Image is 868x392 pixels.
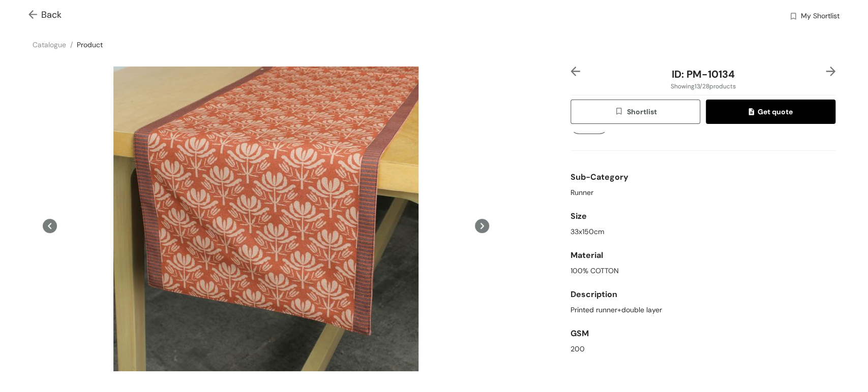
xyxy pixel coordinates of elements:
[571,67,580,76] img: left
[571,284,835,305] div: Description
[28,10,41,21] img: Go back
[571,167,835,187] div: Sub-Category
[571,323,835,344] div: GSM
[571,344,835,354] div: 200
[571,206,835,226] div: Size
[801,11,840,23] span: My Shortlist
[749,108,757,117] img: quote
[749,106,792,117] span: Get quote
[571,266,835,276] div: 100% COTTON
[571,187,835,198] div: Runner
[826,67,835,76] img: right
[670,82,735,91] span: Showing 13 / 28 products
[614,107,626,118] img: wishlist
[571,226,835,237] div: 33x150cm
[614,106,656,118] span: Shortlist
[789,12,798,22] img: wishlist
[77,40,103,49] a: Product
[70,40,73,49] span: /
[33,40,66,49] a: Catalogue
[28,8,62,22] span: Back
[571,245,835,266] div: Material
[671,68,734,81] span: ID: PM-10134
[571,305,662,315] span: Printed runner+double layer
[571,100,700,124] button: wishlistShortlist
[706,100,835,124] button: quoteGet quote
